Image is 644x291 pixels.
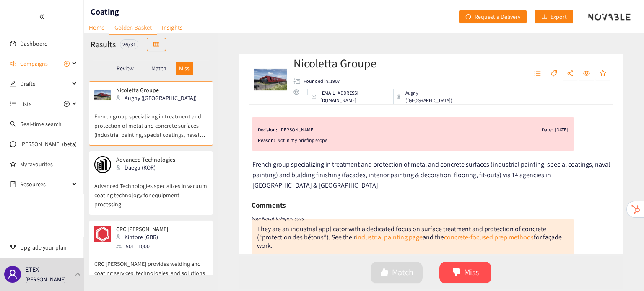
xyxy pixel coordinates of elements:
p: ETEX [25,264,39,275]
span: Miss [464,266,479,279]
span: table [153,41,159,48]
span: download [541,14,547,21]
p: Match [151,65,166,72]
p: [EMAIL_ADDRESS][DOMAIN_NAME] [320,89,390,104]
a: industrial painting page [356,233,423,242]
button: redoRequest a Delivery [459,10,527,23]
button: dislikeMiss [439,262,491,283]
span: redo [465,14,471,21]
a: Home [84,21,109,34]
button: tag [546,67,561,80]
span: share-alt [567,70,574,77]
a: Real-time search [20,120,62,128]
i: Your Novable Expert says [252,215,304,221]
span: Campaigns [20,55,48,72]
span: book [10,181,16,187]
p: French group specializing in treatment and protection of metal and concrete surfaces (industrial ... [94,103,208,139]
div: [PERSON_NAME] [279,126,315,134]
span: tag [551,70,557,77]
img: Snapshot of the company's website [94,226,111,242]
div: 26 / 31 [120,39,138,49]
div: They are an industrial applicator with a dedicated focus on surface treatment and protection of c... [252,219,574,255]
div: 501 - 1000 [116,242,173,251]
span: double-left [39,14,45,20]
li: Founded in year [293,77,340,85]
p: Review [117,65,134,72]
span: edit [10,81,16,87]
p: Nicoletta Groupe [116,87,197,93]
a: Dashboard [20,40,48,47]
span: Export [551,12,567,21]
span: Resources [20,176,70,193]
div: [DATE] [555,126,568,134]
span: Reason: [258,136,275,144]
img: Company Logo [254,63,287,96]
button: eye [579,67,594,80]
button: downloadExport [535,10,573,23]
span: Request a Delivery [475,12,520,21]
iframe: Chat Widget [602,251,644,291]
div: Daegu (KOR) [116,163,180,172]
p: CRC [PERSON_NAME] [116,226,168,232]
a: Insights [157,21,187,34]
h6: Comments [252,199,286,211]
span: unordered-list [534,70,541,77]
span: user [8,269,18,279]
button: share-alt [563,67,578,80]
p: CRC [PERSON_NAME] provides welding and coating services, technologies, and solutions to the world... [94,251,208,287]
div: Augny ([GEOGRAPHIC_DATA]) [116,93,202,103]
p: [PERSON_NAME] [25,275,66,284]
span: sound [10,61,16,67]
span: unordered-list [10,101,16,107]
h2: Results [91,39,116,50]
h1: Coating [91,6,119,18]
span: dislike [452,268,461,278]
p: Miss [179,65,190,72]
span: plus-circle [64,101,70,107]
p: Founded in: 1907 [304,77,340,85]
a: Golden Basket [109,21,157,35]
img: Snapshot of the company's website [94,87,111,103]
div: Not in my briefing scope [277,136,568,144]
span: trophy [10,245,16,250]
a: website [293,89,304,95]
img: Snapshot of the company's website [94,156,111,173]
span: like [380,268,389,278]
span: plus-circle [64,61,70,67]
h2: Nicoletta Groupe [293,55,462,72]
span: Upgrade your plan [20,239,77,256]
span: Drafts [20,75,70,92]
button: likeMatch [371,262,423,283]
p: Advanced Technologies [116,156,175,163]
a: My favourites [20,156,77,173]
span: Lists [20,95,31,112]
button: table [147,38,166,51]
span: Decision: [258,126,277,134]
p: Advanced Technologies specializes in vacuum coating technology for equipment processing. [94,173,208,209]
span: star [600,70,606,77]
span: Match [392,266,413,279]
div: Augny ([GEOGRAPHIC_DATA]) [397,89,462,104]
button: unordered-list [530,67,545,80]
span: Date: [542,126,553,134]
span: eye [583,70,590,77]
div: Kintore (GBR) [116,232,173,242]
button: star [595,67,610,80]
span: French group specializing in treatment and protection of metal and concrete surfaces (industrial ... [252,160,610,190]
a: [PERSON_NAME] (beta) [20,140,77,148]
a: concrete-focused prep methods [444,233,534,242]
